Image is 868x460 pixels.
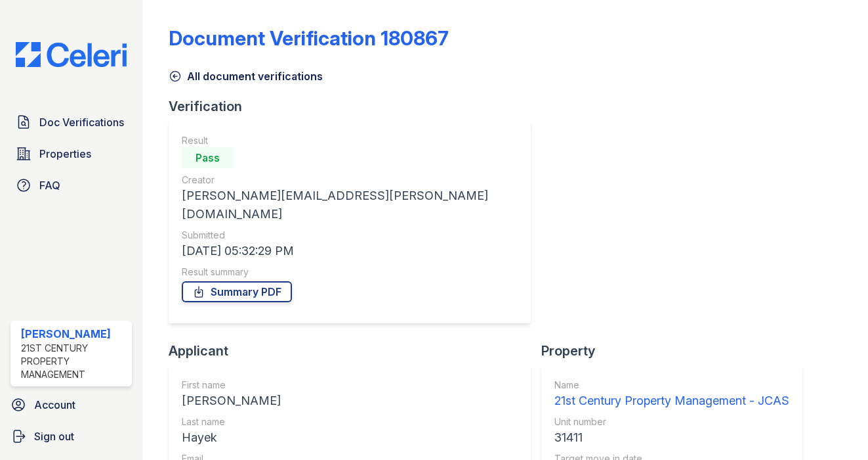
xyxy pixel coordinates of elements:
[21,342,127,381] div: 21st Century Property Management
[182,379,518,392] div: First name
[541,342,813,360] div: Property
[554,415,789,428] div: Unit number
[39,177,60,193] span: FAQ
[182,229,518,242] div: Submitted
[182,265,518,279] div: Result summary
[169,68,323,84] a: All document verifications
[5,42,137,67] img: CE_Logo_Blue-a8612792a0a2168367f1c8372b55b34899dd931a85d93a1a3d3e32e68fde9ad4.png
[5,423,137,449] a: Sign out
[182,173,518,187] div: Creator
[34,428,74,444] span: Sign out
[182,187,518,223] div: [PERSON_NAME][EMAIL_ADDRESS][PERSON_NAME][DOMAIN_NAME]
[182,134,518,147] div: Result
[39,146,91,162] span: Properties
[39,114,124,130] span: Doc Verifications
[554,379,789,392] div: Name
[813,407,855,447] iframe: chat widget
[182,147,234,168] div: Pass
[182,281,292,302] a: Summary PDF
[169,26,449,50] div: Document Verification 180867
[554,379,789,410] a: Name 21st Century Property Management - JCAS
[182,428,518,447] div: Hayek
[169,97,541,116] div: Verification
[21,326,127,342] div: [PERSON_NAME]
[554,428,789,447] div: 31411
[10,109,132,135] a: Doc Verifications
[5,392,137,418] a: Account
[182,242,518,260] div: [DATE] 05:32:29 PM
[10,141,132,167] a: Properties
[182,392,518,410] div: [PERSON_NAME]
[10,172,132,198] a: FAQ
[169,342,541,360] div: Applicant
[34,397,75,413] span: Account
[182,415,518,428] div: Last name
[554,392,789,410] div: 21st Century Property Management - JCAS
